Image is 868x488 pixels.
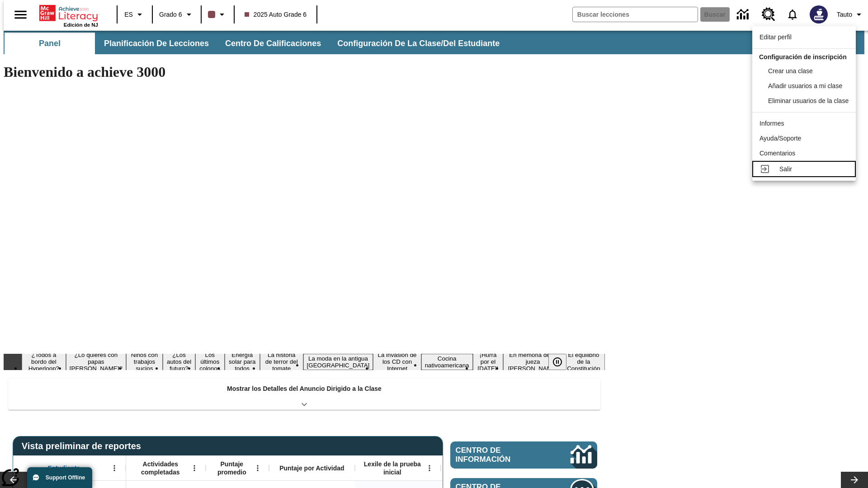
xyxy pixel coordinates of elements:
[779,165,792,173] span: Salir
[768,67,813,75] span: Crear una clase
[759,53,847,61] span: Configuración de inscripción
[759,120,784,127] span: Informes
[768,82,842,89] span: Añadir usuarios a mi clase
[768,97,849,104] span: Eliminar usuarios de la clase
[759,135,801,142] span: Ayuda/Soporte
[759,150,795,157] span: Comentarios
[759,33,792,41] span: Editar perfil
